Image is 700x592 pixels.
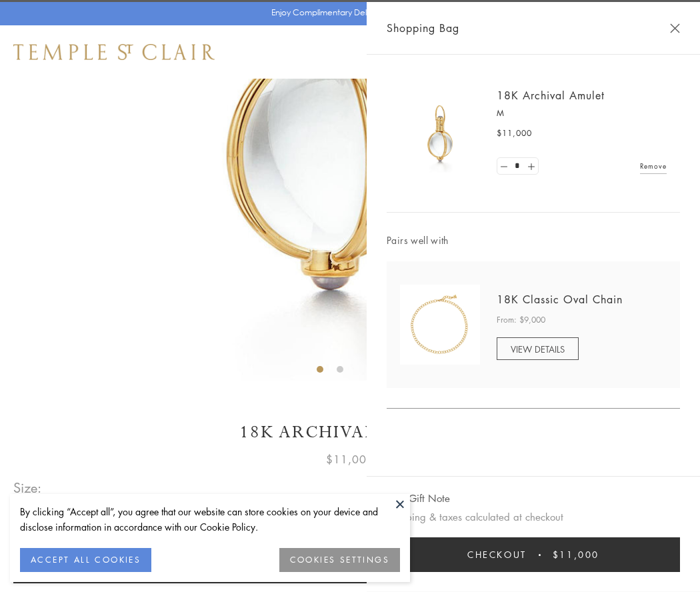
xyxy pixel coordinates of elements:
[387,233,680,248] span: Pairs well with
[497,158,511,175] a: Set quantity to 0
[20,504,400,535] div: By clicking “Accept all”, you agree that our website can store cookies on your device and disclos...
[497,107,667,120] p: M
[387,509,680,525] p: Shipping & taxes calculated at checkout
[387,537,680,572] button: Checkout $11,000
[524,158,537,175] a: Set quantity to 2
[387,19,459,37] span: Shopping Bag
[271,6,423,19] p: Enjoy Complimentary Delivery & Returns
[20,548,151,572] button: ACCEPT ALL COOKIES
[467,547,527,562] span: Checkout
[640,159,667,173] a: Remove
[497,292,623,307] a: 18K Classic Oval Chain
[400,93,480,173] img: 18K Archival Amulet
[400,285,480,365] img: N88865-OV18
[13,477,43,499] span: Size:
[13,421,687,444] h1: 18K Archival Amulet
[670,23,680,33] button: Close Shopping Bag
[511,343,565,355] span: VIEW DETAILS
[553,547,599,562] span: $11,000
[497,313,545,327] span: From: $9,000
[497,337,579,360] a: VIEW DETAILS
[13,44,215,60] img: Temple St. Clair
[279,548,400,572] button: COOKIES SETTINGS
[326,451,374,468] span: $11,000
[497,88,605,103] a: 18K Archival Amulet
[497,127,532,140] span: $11,000
[387,490,450,507] button: Add Gift Note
